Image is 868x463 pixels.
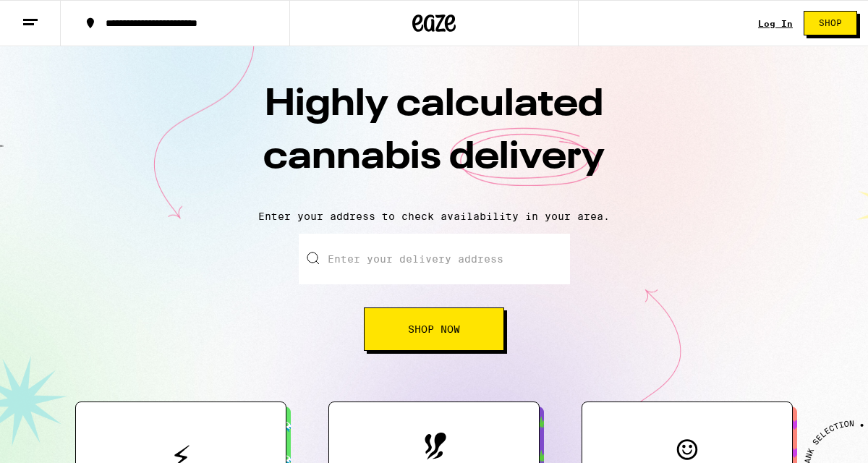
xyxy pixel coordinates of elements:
[804,11,857,35] button: Shop
[758,19,793,28] a: Log In
[181,79,687,199] h1: Highly calculated cannabis delivery
[793,11,868,35] a: Shop
[299,234,570,284] input: Enter your delivery address
[364,307,504,351] button: Shop Now
[14,211,854,222] p: Enter your address to check availability in your area.
[408,324,460,334] span: Shop Now
[819,19,842,27] span: Shop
